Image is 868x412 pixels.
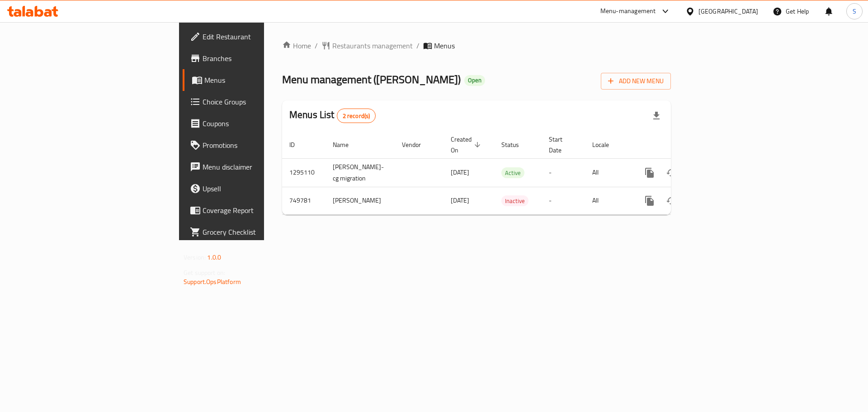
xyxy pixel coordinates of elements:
[325,158,395,187] td: [PERSON_NAME]-cg migration
[282,40,671,51] nav: breadcrumb
[337,112,376,120] span: 2 record(s)
[289,108,376,123] h2: Menus List
[183,156,324,178] a: Menu disclaimer
[542,158,585,187] td: -
[203,31,317,42] span: Edit Restaurant
[542,187,585,214] td: -
[203,227,317,237] span: Grocery Checklist
[204,75,317,85] span: Menus
[632,131,733,159] th: Actions
[203,118,317,129] span: Coupons
[203,53,317,64] span: Branches
[585,158,632,187] td: All
[183,69,324,91] a: Menus
[416,40,420,51] li: /
[184,267,225,279] span: Get support on:
[434,40,455,51] span: Menus
[600,6,656,17] div: Menu-management
[207,251,221,263] span: 1.0.0
[464,75,485,86] div: Open
[451,166,469,178] span: [DATE]
[464,76,485,84] span: Open
[282,131,733,215] table: enhanced table
[501,168,524,178] span: Active
[325,187,395,214] td: [PERSON_NAME]
[402,139,433,150] span: Vendor
[592,139,621,150] span: Locale
[203,140,317,151] span: Promotions
[183,91,324,113] a: Choice Groups
[183,178,324,199] a: Upsell
[451,194,469,206] span: [DATE]
[698,6,758,16] div: [GEOGRAPHIC_DATA]
[501,196,528,206] span: Inactive
[501,195,528,206] div: Inactive
[501,139,531,150] span: Status
[184,276,241,288] a: Support.OpsPlatform
[608,76,664,87] span: Add New Menu
[282,69,461,90] span: Menu management ( [PERSON_NAME] )
[660,190,682,212] button: Change Status
[337,109,376,123] div: Total records count
[451,134,483,156] span: Created On
[639,190,660,212] button: more
[601,73,671,90] button: Add New Menu
[184,251,206,263] span: Version:
[332,40,413,51] span: Restaurants management
[183,113,324,134] a: Coupons
[203,161,317,172] span: Menu disclaimer
[585,187,632,214] td: All
[660,162,682,184] button: Change Status
[853,6,856,16] span: S
[183,47,324,69] a: Branches
[203,183,317,194] span: Upsell
[183,26,324,47] a: Edit Restaurant
[289,139,307,150] span: ID
[321,40,413,51] a: Restaurants management
[203,205,317,216] span: Coverage Report
[203,96,317,107] span: Choice Groups
[501,167,524,178] div: Active
[183,199,324,221] a: Coverage Report
[549,134,574,156] span: Start Date
[183,221,324,243] a: Grocery Checklist
[639,162,660,184] button: more
[646,105,667,127] div: Export file
[333,139,360,150] span: Name
[183,134,324,156] a: Promotions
